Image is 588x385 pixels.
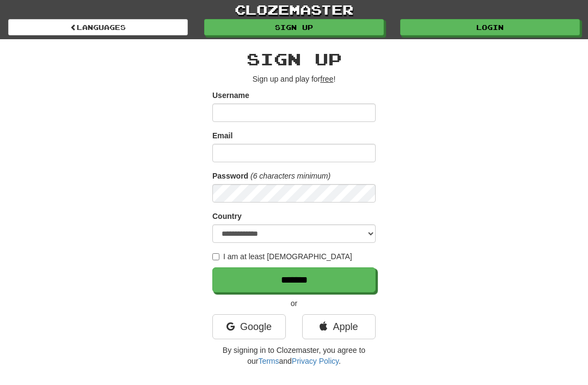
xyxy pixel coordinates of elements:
h2: Sign up [212,50,376,68]
label: Username [212,90,249,101]
a: Sign up [204,19,384,35]
a: Login [400,19,580,35]
p: By signing in to Clozemaster, you agree to our and . [212,345,376,366]
p: or [212,298,376,309]
a: Apple [302,314,376,339]
label: Email [212,130,232,141]
label: Password [212,170,248,181]
a: Terms [258,357,279,365]
a: Languages [8,19,188,35]
label: I am at least [DEMOGRAPHIC_DATA] [212,251,352,262]
label: Country [212,211,242,222]
a: Privacy Policy [292,357,339,365]
u: free [320,75,333,83]
input: I am at least [DEMOGRAPHIC_DATA] [212,253,219,260]
p: Sign up and play for ! [212,74,376,84]
a: Google [212,314,286,339]
em: (6 characters minimum) [250,172,330,180]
